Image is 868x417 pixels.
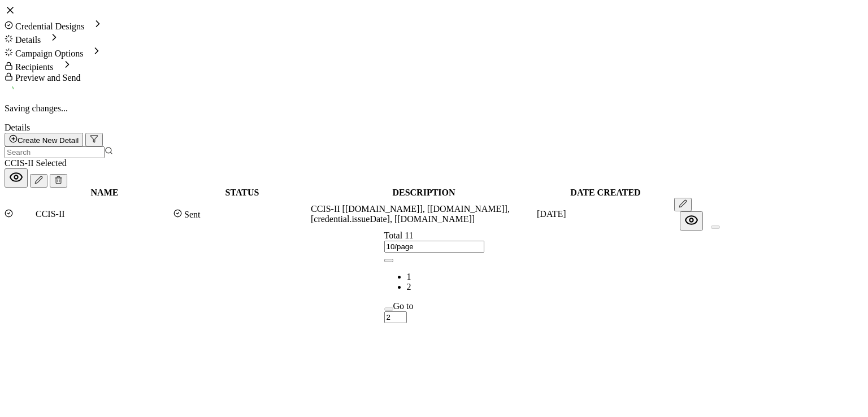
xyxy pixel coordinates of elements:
span: Selected [36,158,67,168]
div: DESCRIPTION [311,188,537,198]
span: Details [5,123,30,132]
span: Campaign Options [5,45,863,59]
span: Preview and Send [5,72,863,83]
span: CCIS-II [36,209,65,219]
span: Sent [184,210,200,219]
span: CCIS-II [[DOMAIN_NAME]], [[DOMAIN_NAME]], [credential.issueDate], [[DOMAIN_NAME]] [311,204,510,224]
span: Go to [384,301,484,323]
div: STATUS [173,188,311,198]
span: Recipients [5,59,863,72]
div: DATE CREATED [537,188,674,198]
button: Create New Detail [5,133,83,146]
p: Saving changes... [5,103,863,114]
iframe: Chat Widget [811,363,868,417]
div: NAME [36,188,173,198]
span: Details [15,35,41,45]
li: 2 [407,282,484,292]
input: Search [5,146,105,158]
li: 1 [407,272,484,282]
span: Campaign Options [15,49,83,58]
span: Details [5,32,863,45]
span: Credential Designs [15,21,84,31]
span: Preview and Send [15,73,81,82]
div: [DATE] [537,209,674,219]
div: Breadcrumb [5,18,863,83]
span: Total 11 [384,231,414,240]
span: Credential Designs [5,18,863,32]
span: Create New Detail [9,136,79,145]
input: Select [384,241,484,253]
span: CCIS-II [5,158,34,168]
span: Recipients [15,62,54,72]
